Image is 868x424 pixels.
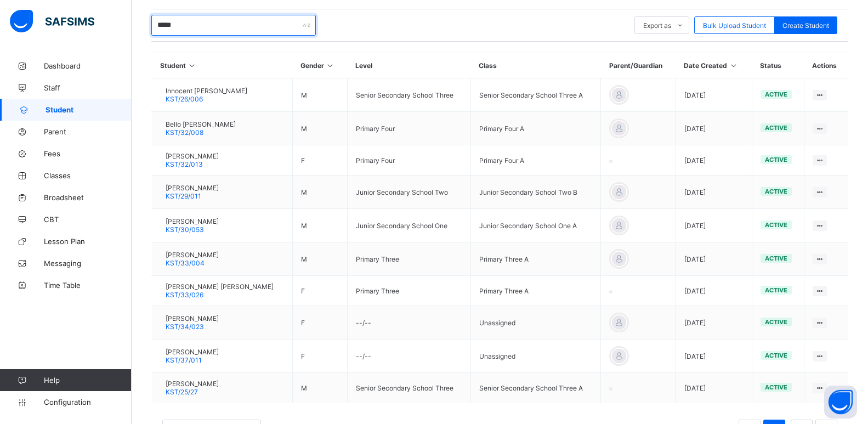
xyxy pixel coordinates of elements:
span: [PERSON_NAME] [166,314,219,323]
td: Primary Four A [470,112,600,145]
span: Help [44,376,131,385]
td: Junior Secondary School Two B [470,176,600,209]
th: Actions [804,53,848,78]
td: F [292,145,347,176]
span: [PERSON_NAME] [166,152,219,160]
span: KST/34/023 [166,323,204,331]
span: active [765,188,787,195]
td: Junior Secondary School Two [347,176,470,209]
span: Configuration [44,398,131,406]
td: M [292,78,347,112]
span: CBT [44,215,132,224]
td: Senior Secondary School Three A [470,78,600,112]
span: active [765,286,787,294]
span: Create Student [782,21,829,30]
span: [PERSON_NAME] [166,184,219,192]
td: [DATE] [676,242,752,276]
span: Bello [PERSON_NAME] [166,120,236,128]
td: --/-- [347,340,470,373]
span: active [765,352,787,359]
span: KST/33/026 [166,291,203,299]
span: active [765,221,787,229]
span: KST/25/27 [166,388,198,396]
span: active [765,383,787,391]
td: F [292,340,347,373]
span: KST/26/006 [166,95,203,103]
td: Unassigned [470,306,600,340]
span: active [765,124,787,132]
td: M [292,112,347,145]
span: KST/29/011 [166,192,201,200]
td: Unassigned [470,340,600,373]
td: M [292,373,347,403]
span: KST/32/008 [166,128,203,137]
span: Fees [44,149,132,158]
td: M [292,242,347,276]
span: active [765,255,787,262]
span: [PERSON_NAME] [PERSON_NAME] [166,282,274,291]
span: [PERSON_NAME] [166,217,219,225]
th: Class [470,53,600,78]
td: [DATE] [676,176,752,209]
td: [DATE] [676,145,752,176]
td: Primary Three [347,276,470,306]
th: Gender [292,53,347,78]
td: [DATE] [676,209,752,242]
td: [DATE] [676,373,752,403]
span: [PERSON_NAME] [166,348,219,356]
td: F [292,276,347,306]
th: Status [752,53,804,78]
span: KST/33/004 [166,259,205,267]
span: KST/30/053 [166,225,204,234]
span: [PERSON_NAME] [166,380,219,388]
td: [DATE] [676,78,752,112]
span: [PERSON_NAME] [166,251,219,259]
span: active [765,91,787,98]
span: active [765,156,787,163]
td: M [292,176,347,209]
td: F [292,306,347,340]
span: KST/37/011 [166,356,202,364]
th: Parent/Guardian [601,53,676,78]
td: Senior Secondary School Three [347,78,470,112]
td: Junior Secondary School One [347,209,470,242]
span: Time Table [44,281,132,290]
img: safsims [10,10,94,33]
td: Senior Secondary School Three [347,373,470,403]
span: Classes [44,171,132,180]
span: Broadsheet [44,193,132,202]
span: Parent [44,127,132,136]
th: Date Created [676,53,752,78]
td: Senior Secondary School Three A [470,373,600,403]
td: M [292,209,347,242]
td: [DATE] [676,112,752,145]
td: [DATE] [676,306,752,340]
i: Sort in Ascending Order [188,61,197,70]
span: Innocent [PERSON_NAME] [166,87,247,95]
td: [DATE] [676,340,752,373]
span: Student [46,105,132,114]
td: Primary Three A [470,242,600,276]
i: Sort in Ascending Order [326,61,335,70]
span: active [765,318,787,326]
th: Student [152,53,293,78]
span: Staff [44,83,132,92]
td: Primary Three A [470,276,600,306]
span: Dashboard [44,61,132,70]
span: Lesson Plan [44,237,132,246]
td: Primary Four A [470,145,600,176]
span: KST/32/013 [166,160,203,168]
span: Bulk Upload Student [703,21,766,30]
th: Level [347,53,470,78]
td: --/-- [347,306,470,340]
td: Primary Three [347,242,470,276]
span: Messaging [44,259,132,268]
button: Open asap [824,386,857,419]
td: Primary Four [347,112,470,145]
td: Junior Secondary School One A [470,209,600,242]
i: Sort in Ascending Order [729,61,738,70]
span: Export as [643,21,671,30]
td: [DATE] [676,276,752,306]
td: Primary Four [347,145,470,176]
